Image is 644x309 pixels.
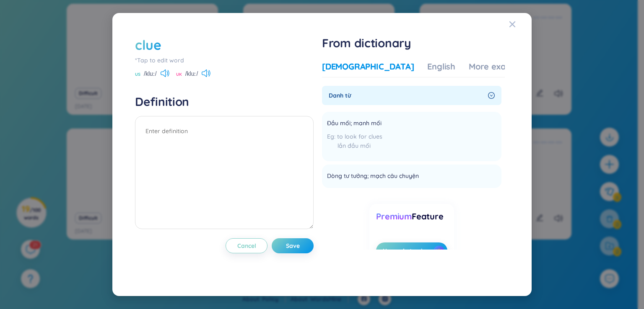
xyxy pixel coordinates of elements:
[488,92,495,99] span: right-circle
[286,242,300,250] span: Save
[237,242,256,250] span: Cancel
[383,247,430,255] span: Upgrade to view
[327,171,419,181] span: Dòng tư tưởng; mạch câu chuyện
[144,69,157,78] span: /kluː/
[337,133,382,140] span: to look for clues
[327,118,382,129] span: Đầu mối; manh mối
[135,71,140,78] span: US
[322,36,505,51] h1: From dictionary
[135,94,314,109] h4: Definition
[135,36,161,54] div: clue
[436,248,442,254] img: crown icon
[509,13,532,36] button: Close
[322,61,414,72] div: [DEMOGRAPHIC_DATA]
[135,56,314,65] div: *Tap to edit word
[327,141,392,150] div: lần đầu mối
[376,211,447,222] div: Feature
[469,61,530,72] div: More examples
[176,71,182,78] span: UK
[376,211,412,221] span: Premium
[329,91,485,100] span: Danh từ
[185,69,198,78] span: /kluː/
[427,61,455,72] div: English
